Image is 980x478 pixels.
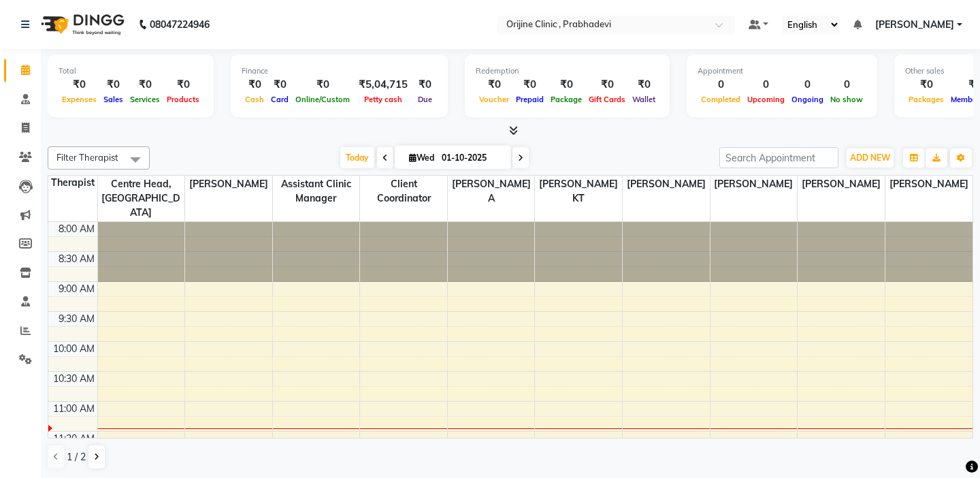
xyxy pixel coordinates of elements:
[56,282,97,296] div: 9:00 AM
[50,372,97,386] div: 10:30 AM
[788,95,827,104] span: Ongoing
[512,77,547,93] div: ₹0
[629,95,659,104] span: Wallet
[56,252,97,266] div: 8:30 AM
[629,77,659,93] div: ₹0
[127,95,163,104] span: Services
[292,95,353,104] span: Online/Custom
[273,176,360,207] span: Assistant Clinic Manager
[827,77,866,93] div: 0
[353,77,413,93] div: ₹5,04,715
[476,77,512,93] div: ₹0
[744,77,788,93] div: 0
[512,95,547,104] span: Prepaid
[35,5,128,44] img: logo
[905,95,947,104] span: Packages
[847,148,894,168] button: ADD NEW
[48,176,97,190] div: Therapist
[535,176,622,207] span: [PERSON_NAME] KT
[585,95,629,104] span: Gift Cards
[59,95,100,104] span: Expenses
[50,432,97,446] div: 11:30 AM
[885,176,973,193] span: [PERSON_NAME]
[406,153,438,163] span: Wed
[98,176,185,221] span: Centre Head,[GEOGRAPHIC_DATA]
[56,152,118,163] span: Filter Therapist
[413,77,437,93] div: ₹0
[547,77,585,93] div: ₹0
[59,65,203,77] div: Total
[267,95,292,104] span: Card
[448,176,535,207] span: [PERSON_NAME] A
[100,77,127,93] div: ₹0
[923,424,966,464] iframe: chat widget
[623,176,710,193] span: [PERSON_NAME]
[827,95,866,104] span: No show
[242,65,437,77] div: Finance
[56,312,97,326] div: 9:30 AM
[698,65,866,77] div: Appointment
[56,222,97,236] div: 8:00 AM
[361,95,406,104] span: Petty cash
[163,77,203,93] div: ₹0
[150,5,210,44] b: 08047224946
[547,95,585,104] span: Package
[798,176,885,193] span: [PERSON_NAME]
[438,148,506,168] input: 2025-10-01
[476,65,659,77] div: Redemption
[242,77,267,93] div: ₹0
[585,77,629,93] div: ₹0
[242,95,267,104] span: Cash
[698,77,744,93] div: 0
[292,77,353,93] div: ₹0
[185,176,272,193] span: [PERSON_NAME]
[50,342,97,356] div: 10:00 AM
[100,95,127,104] span: Sales
[67,450,86,464] span: 1 / 2
[710,176,798,193] span: [PERSON_NAME]
[59,77,100,93] div: ₹0
[788,77,827,93] div: 0
[414,95,436,104] span: Due
[360,176,447,207] span: Client Coordinator
[163,95,203,104] span: Products
[875,18,954,32] span: [PERSON_NAME]
[905,77,947,93] div: ₹0
[340,147,374,168] span: Today
[850,153,890,163] span: ADD NEW
[719,147,838,168] input: Search Appointment
[698,95,744,104] span: Completed
[50,402,97,416] div: 11:00 AM
[744,95,788,104] span: Upcoming
[267,77,292,93] div: ₹0
[127,77,163,93] div: ₹0
[476,95,512,104] span: Voucher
